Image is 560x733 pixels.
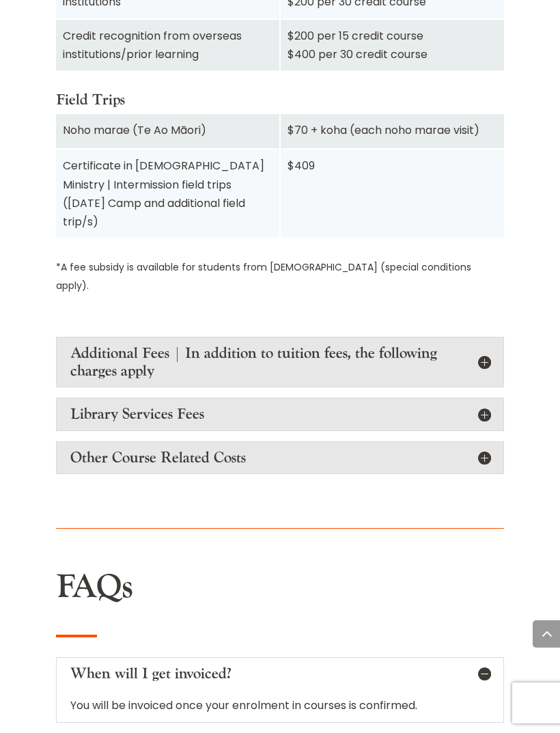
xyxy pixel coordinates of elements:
h2: FAQs [56,568,504,614]
div: $409 [288,156,497,175]
p: You will be invoiced once your enrolment in courses is confirmed. [70,696,490,715]
h5: When will I get invoiced? [70,665,490,682]
div: Credit recognition from overseas institutions/prior learning [63,27,272,64]
div: $70 + koha (each noho marae visit) [288,121,497,139]
h4: Field Trips [56,91,504,109]
h4: Additional Fees | In addition to tuition fees, the following charges apply [70,344,490,381]
div: Noho marae (Te Ao Māori) [63,121,272,139]
h4: Library Services Fees [70,405,490,423]
h4: Other Course Related Costs [70,449,490,467]
p: *A fee subsidy is available for students from [DEMOGRAPHIC_DATA] (special conditions apply). [56,258,504,295]
div: Certificate in [DEMOGRAPHIC_DATA] Ministry | Intermission field trips ([DATE] Camp and additional... [63,156,272,231]
div: $200 per 15 credit course $400 per 30 credit course [288,27,497,64]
